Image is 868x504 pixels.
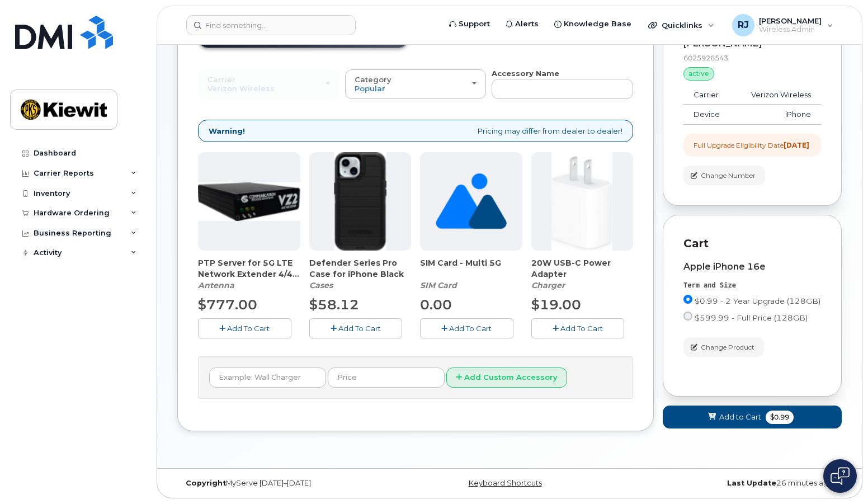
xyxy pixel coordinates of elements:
[209,126,245,136] strong: Warning!
[420,296,452,313] span: 0.00
[734,105,821,125] td: iPhone
[724,14,841,36] div: RussellB Jones
[355,84,385,93] span: Popular
[420,257,522,280] span: SIM Card - Multi 5G
[198,280,234,290] em: Antenna
[209,368,326,388] input: Example: Wall Charger
[683,166,765,185] button: Change Number
[334,152,386,251] img: defenderiphone14.png
[831,467,850,485] img: Open chat
[663,406,842,428] button: Add to Cart $0.99
[546,13,639,35] a: Knowledge Base
[338,324,381,333] span: Add To Cart
[198,257,300,280] span: PTP Server for 5G LTE Network Extender 4/4G LTE Network Extender 3
[683,295,692,304] input: $0.99 - 2 Year Upgrade (128GB)
[186,15,356,35] input: Find something...
[198,318,291,338] button: Add To Cart
[719,412,761,422] span: Add to Cart
[198,182,300,222] img: Casa_Sysem.png
[355,75,391,84] span: Category
[177,479,399,488] div: MyServe [DATE]–[DATE]
[683,85,734,105] td: Carrier
[640,14,722,36] div: Quicklinks
[662,21,702,30] span: Quicklinks
[309,257,412,291] div: Defender Series Pro Case for iPhone Black
[695,313,808,322] span: $599.99 - Full Price (128GB)
[309,318,403,338] button: Add To Cart
[683,262,821,272] div: Apple iPhone 16e
[694,140,809,150] div: Full Upgrade Eligibility Date
[759,25,822,34] span: Wireless Admin
[515,18,539,30] span: Alerts
[531,296,581,313] span: $19.00
[227,324,270,333] span: Add To Cart
[531,318,625,338] button: Add To Cart
[328,368,445,388] input: Price
[734,85,821,105] td: Verizon Wireless
[309,296,359,313] span: $58.12
[560,324,603,333] span: Add To Cart
[446,368,567,388] button: Add Custom Accessory
[759,16,822,25] span: [PERSON_NAME]
[683,281,821,290] div: Term and Size
[441,13,498,35] a: Support
[531,280,565,290] em: Charger
[695,296,820,305] span: $0.99 - 2 Year Upgrade (128GB)
[766,411,794,424] span: $0.99
[345,69,487,98] button: Category Popular
[309,280,333,290] em: Cases
[683,53,821,63] div: 6025926543
[784,141,809,149] strong: [DATE]
[551,152,612,251] img: apple20w.jpg
[198,257,300,291] div: PTP Server for 5G LTE Network Extender 4/4G LTE Network Extender 3
[727,479,776,487] strong: Last Update
[309,257,412,280] span: Defender Series Pro Case for iPhone Black
[620,479,842,488] div: 26 minutes ago
[683,235,821,252] p: Cart
[436,152,507,251] img: no_image_found-2caef05468ed5679b831cfe6fc140e25e0c280774317ffc20a367ab7fd17291e.png
[420,257,522,291] div: SIM Card - Multi 5G
[459,18,490,30] span: Support
[701,342,754,352] span: Change Product
[531,257,634,291] div: 20W USB-C Power Adapter
[564,18,631,30] span: Knowledge Base
[738,18,749,32] span: RJ
[420,318,513,338] button: Add To Cart
[498,13,546,35] a: Alerts
[420,280,457,290] em: SIM Card
[449,324,492,333] span: Add To Cart
[683,312,692,321] input: $599.99 - Full Price (128GB)
[492,69,559,78] strong: Accessory Name
[186,479,226,487] strong: Copyright
[683,105,734,125] td: Device
[701,171,756,181] span: Change Number
[683,67,714,81] div: active
[531,257,634,280] span: 20W USB-C Power Adapter
[469,479,542,487] a: Keyboard Shortcuts
[198,296,257,313] span: $777.00
[683,337,764,357] button: Change Product
[198,120,633,143] div: Pricing may differ from dealer to dealer!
